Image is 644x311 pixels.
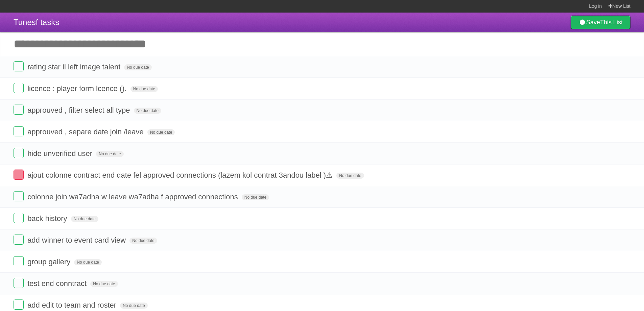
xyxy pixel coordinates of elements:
[571,16,630,29] a: SaveThis List
[14,170,24,180] label: Done
[336,173,364,179] span: No due date
[27,84,128,93] span: licence : player form lcence ().
[27,128,145,136] span: approuved , separe date join /leave
[130,86,158,92] span: No due date
[27,279,88,288] span: test end conntract
[14,213,24,223] label: Done
[129,238,157,244] span: No due date
[14,83,24,93] label: Done
[27,63,122,71] span: rating star il left image talent
[14,126,24,136] label: Done
[14,191,24,201] label: Done
[74,259,101,265] span: No due date
[14,299,24,310] label: Done
[27,236,127,244] span: add winner to event card view
[14,18,59,27] span: Tunesf tasks
[27,214,69,223] span: back history
[14,148,24,158] label: Done
[14,256,24,266] label: Done
[14,235,24,245] label: Done
[14,105,24,115] label: Done
[27,171,334,179] span: ajout colonne contract end date fel approved connections (lazem kol contrat 3andou label )⚠
[96,151,123,157] span: No due date
[90,281,118,287] span: No due date
[27,258,72,266] span: group gallery
[124,64,151,70] span: No due date
[147,129,175,135] span: No due date
[242,194,269,200] span: No due date
[27,301,118,309] span: add edit to team and roster
[134,108,161,114] span: No due date
[27,149,94,158] span: hide unverified user
[14,278,24,288] label: Done
[600,19,623,26] b: This List
[120,303,147,309] span: No due date
[14,61,24,71] label: Done
[27,193,240,201] span: colonne join wa7adha w leave wa7adha f approved connections
[27,106,132,114] span: approuved , filter select all type
[71,216,98,222] span: No due date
